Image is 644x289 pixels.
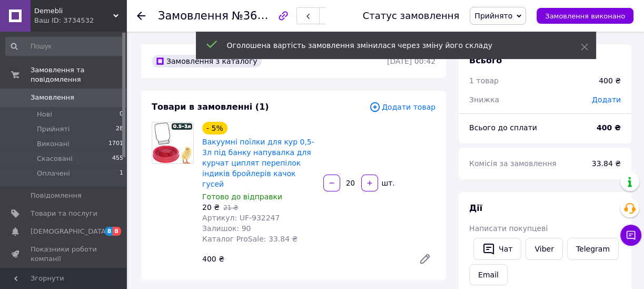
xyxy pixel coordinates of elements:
span: Комісія за замовлення [469,159,557,168]
div: Статус замовлення [363,11,460,21]
a: Viber [526,238,562,260]
span: №361542668 [232,9,306,22]
span: 1 [120,169,123,178]
a: Вакуумні поїлки для кур 0,5-3л під банку напувалка для курчат циплят перепілок індиків бройлерів ... [202,138,314,188]
span: Знижка [469,95,499,104]
button: Чат з покупцем [620,225,641,246]
span: Виконані [37,139,70,149]
div: Замовлення з каталогу [152,55,262,68]
span: 0 [120,110,123,119]
span: 1701 [108,139,123,149]
img: Вакуумні поїлки для кур 0,5-3л під банку напувалка для курчат циплят перепілок індиків бройлерів ... [152,122,193,163]
span: Замовлення виконано [545,12,625,20]
span: Замовлення [158,9,229,22]
span: Додати [592,95,621,104]
div: 400 ₴ [198,252,410,266]
span: Нові [37,110,52,119]
span: Замовлення [31,93,74,102]
span: 8 [105,227,113,236]
span: Замовлення та повідомлення [31,65,126,84]
span: Додати товар [369,101,435,113]
span: Demebli [34,6,113,16]
a: Редагувати [414,248,435,269]
span: Повідомлення [31,191,82,200]
span: Скасовані [37,154,73,163]
a: Telegram [567,238,619,260]
span: 20 ₴ [202,203,220,211]
div: шт. [379,178,396,188]
span: [DEMOGRAPHIC_DATA] [31,227,108,236]
span: Залишок: 90 [202,224,251,233]
b: 400 ₴ [597,123,621,132]
span: Всього до сплати [469,123,537,132]
span: 21 ₴ [223,204,238,211]
span: Товари та послуги [31,209,97,218]
div: Повернутися назад [137,11,145,21]
span: Дії [469,203,482,213]
button: Чат [473,238,521,260]
span: Прийняті [37,124,70,134]
span: 28 [116,124,123,134]
span: Прийнято [474,12,512,20]
div: 400 ₴ [599,75,621,86]
div: Ваш ID: 3734532 [34,16,126,25]
span: Товари в замовленні (1) [152,102,269,112]
span: Написати покупцеві [469,224,548,233]
span: 8 [113,227,121,236]
span: Готово до відправки [202,192,282,201]
span: 33.84 ₴ [592,159,621,168]
span: Каталог ProSale: 33.84 ₴ [202,235,298,243]
div: Оголошена вартість замовлення змінилася через зміну його складу [227,40,554,51]
button: Email [469,264,508,285]
span: Артикул: UF-932247 [202,214,280,222]
span: Оплачені [37,169,70,178]
button: Замовлення виконано [537,8,633,24]
span: Показники роботи компанії [31,245,97,264]
span: 1 товар [469,76,499,85]
span: 455 [112,154,123,163]
div: - 5% [202,122,227,134]
input: Пошук [5,37,124,56]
